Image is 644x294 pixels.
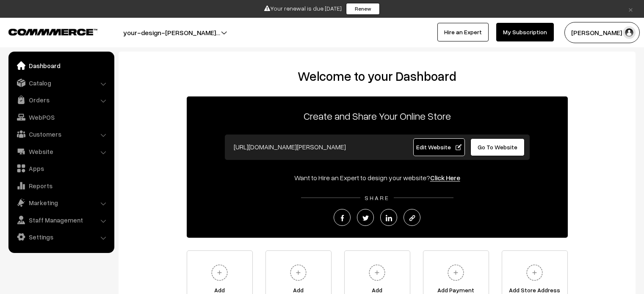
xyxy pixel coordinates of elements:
[11,92,111,107] a: Orders
[187,108,568,124] p: Create and Share Your Online Store
[3,3,641,15] div: Your renewal is due [DATE]
[11,212,111,228] a: Staff Management
[94,22,250,43] button: your-design-[PERSON_NAME]…
[564,22,640,43] button: [PERSON_NAME] N.P
[430,173,460,182] a: Click Here
[187,173,568,183] div: Want to Hire an Expert to design your website?
[11,178,111,193] a: Reports
[360,194,394,201] span: SHARE
[625,4,636,14] a: ×
[11,58,111,73] a: Dashboard
[444,261,467,284] img: plus.svg
[11,75,111,91] a: Catalog
[8,29,97,35] img: COMMMERCE
[496,23,554,41] a: My Subscription
[127,69,627,84] h2: Welcome to your Dashboard
[623,26,636,39] img: user
[470,138,525,156] a: Go To Website
[346,3,380,15] a: Renew
[413,138,465,156] a: Edit Website
[11,161,111,176] a: Apps
[11,229,111,245] a: Settings
[365,261,389,284] img: plus.svg
[287,261,310,284] img: plus.svg
[208,261,231,284] img: plus.svg
[11,110,111,125] a: WebPOS
[416,143,462,151] span: Edit Website
[11,126,111,142] a: Customers
[437,23,489,41] a: Hire an Expert
[523,261,546,284] img: plus.svg
[11,144,111,159] a: Website
[8,26,83,36] a: COMMMERCE
[11,195,111,210] a: Marketing
[478,143,517,151] span: Go To Website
